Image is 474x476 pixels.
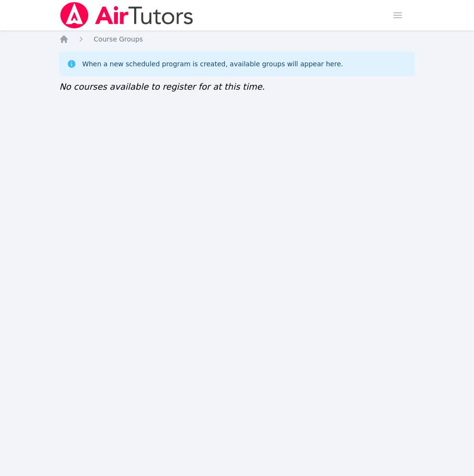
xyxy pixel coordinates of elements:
[59,34,415,44] nav: Breadcrumb
[59,82,265,92] span: No courses available to register for at this time.
[94,34,143,44] a: Course Groups
[82,59,343,69] div: When a new scheduled program is created, available groups will appear here.
[94,35,143,43] span: Course Groups
[59,2,194,29] img: Air Tutors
